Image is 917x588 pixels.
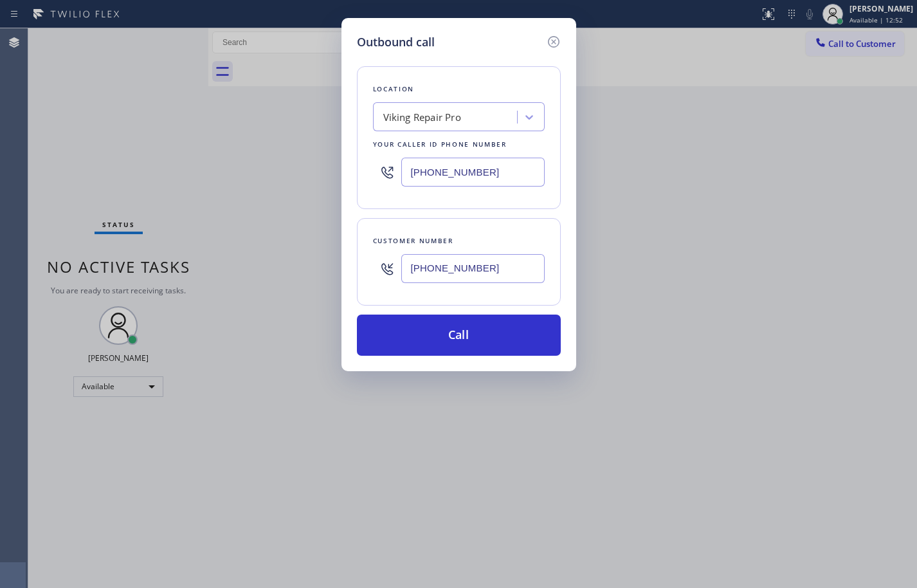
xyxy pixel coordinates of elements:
input: (123) 456-7890 [401,254,545,283]
h5: Outbound call [357,33,435,51]
button: Call [357,315,561,356]
input: (123) 456-7890 [401,158,545,187]
div: Your caller id phone number [373,138,545,151]
div: Customer number [373,234,545,248]
div: Location [373,82,545,96]
div: Viking Repair Pro [383,110,461,125]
